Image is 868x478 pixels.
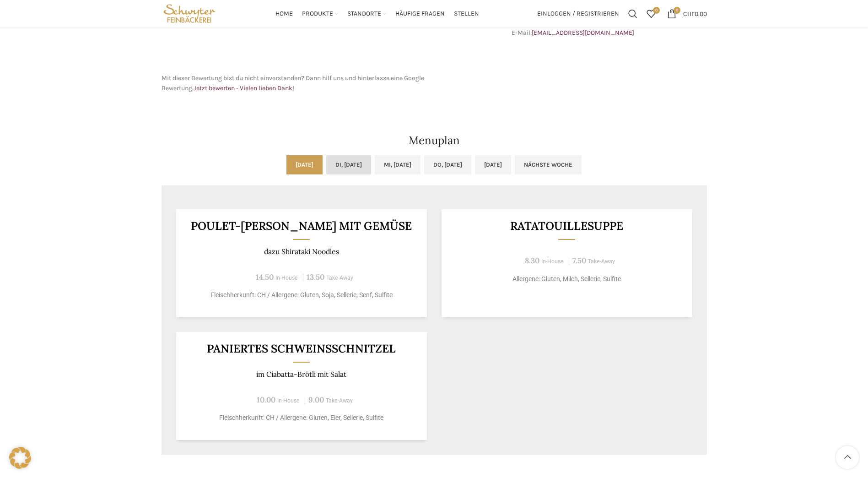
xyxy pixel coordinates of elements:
span: In-House [275,275,298,281]
div: Main navigation [222,5,532,23]
a: 0 [642,5,660,23]
span: 8.30 [525,255,539,266]
a: Nächste Woche [515,155,582,174]
span: 7.50 [572,255,586,266]
span: Standorte [347,10,381,18]
a: Home [275,5,293,23]
span: Take-Away [588,258,615,265]
h3: Ratatouillesuppe [453,220,681,232]
a: [EMAIL_ADDRESS][DOMAIN_NAME] [532,29,634,37]
div: Meine Wunschliste [642,5,660,23]
a: Scroll to top button [836,446,859,469]
h3: Paniertes Schweinsschnitzel [187,343,415,354]
p: im Ciabatta-Brötli mit Salat [187,370,415,379]
a: 0 CHF0.00 [663,5,712,23]
a: Suchen [624,5,642,23]
p: Fleischherkunft: CH / Allergene: Gluten, Eier, Sellerie, Sulfite [187,413,415,423]
p: Fleischherkunft: CH / Allergene: Gluten, Soja, Sellerie, Senf, Sulfite [187,290,415,300]
a: Di, [DATE] [326,155,371,174]
a: Produkte [302,5,338,23]
a: [DATE] [475,155,511,174]
span: Produkte [302,10,333,18]
span: Stellen [454,10,479,18]
span: Einloggen / Registrieren [537,11,619,17]
span: 9.00 [308,395,324,405]
a: [DATE] [286,155,323,174]
span: Take-Away [326,275,353,281]
a: Site logo [162,9,218,17]
span: In-House [277,397,300,404]
h2: Menuplan [162,135,707,146]
span: 10.00 [257,395,275,405]
span: In-House [541,258,564,265]
a: Stellen [454,5,479,23]
bdi: 0.00 [683,10,707,17]
span: 13.50 [307,272,324,282]
p: Mit dieser Bewertung bist du nicht einverstanden? Dann hilf uns und hinterlasse eine Google Bewer... [162,73,430,94]
span: 0 [653,7,660,14]
span: Home [275,10,293,18]
a: Einloggen / Registrieren [533,5,624,23]
span: Take-Away [326,397,353,404]
span: CHF [683,10,695,17]
a: Häufige Fragen [395,5,445,23]
span: 0 [674,7,680,14]
p: Telefon: E-Mail: [439,18,707,38]
a: Mi, [DATE] [375,155,421,174]
a: Do, [DATE] [424,155,471,174]
p: dazu Shirataki Noodles [187,247,415,256]
a: Standorte [347,5,386,23]
h3: POULET-[PERSON_NAME] MIT GEMÜSE [187,220,415,232]
p: Allergene: Gluten, Milch, Sellerie, Sulfite [453,274,681,284]
span: Häufige Fragen [395,10,445,18]
span: 14.50 [256,272,274,282]
a: Jetzt bewerten - Vielen lieben Dank! [194,84,294,92]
